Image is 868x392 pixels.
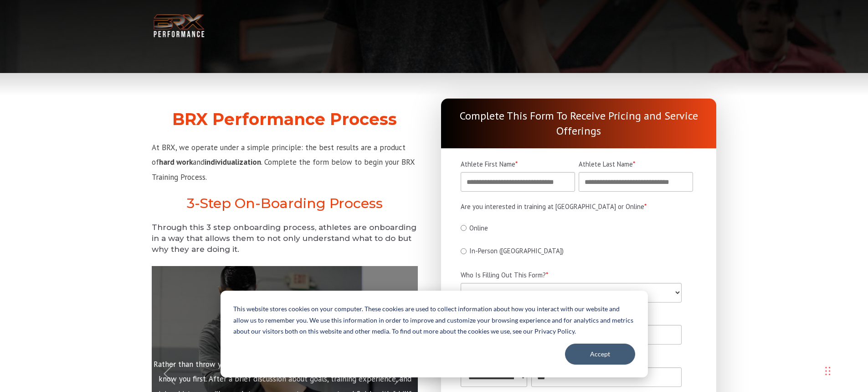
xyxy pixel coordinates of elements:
div: Drag [825,357,831,385]
h2: BRX Performance Process [152,110,418,129]
span: . Complete the form below to begin your BRX Training Process. [152,157,415,182]
div: Complete This Form To Receive Pricing and Service Offerings [441,99,716,148]
input: In-Person ([GEOGRAPHIC_DATA]) [461,248,467,254]
input: Online [461,225,467,231]
span: In-Person ([GEOGRAPHIC_DATA]) [469,246,564,255]
strong: individualization [205,157,261,167]
p: This website stores cookies on your computer. These cookies are used to collect information about... [233,303,635,337]
strong: hard work [159,157,193,167]
span: Athlete First Name [461,160,515,168]
span: At BRX, we operate under a simple principle: the best results are a product of [152,142,406,167]
span: Online [469,224,488,232]
div: Cookie banner [221,291,648,377]
span: Are you interested in training at [GEOGRAPHIC_DATA] or Online [461,202,644,211]
span: and [193,157,205,167]
h2: 3-Step On-Boarding Process [152,195,418,212]
span: Who Is Filling Out This Form? [461,271,546,279]
iframe: Chat Widget [739,293,868,392]
h5: Through this 3 step onboarding process, athletes are onboarding in a way that allows them to not ... [152,222,418,255]
button: Accept [565,344,635,365]
img: BRX Transparent Logo-2 [152,12,206,40]
span: Athlete Last Name [579,160,633,168]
